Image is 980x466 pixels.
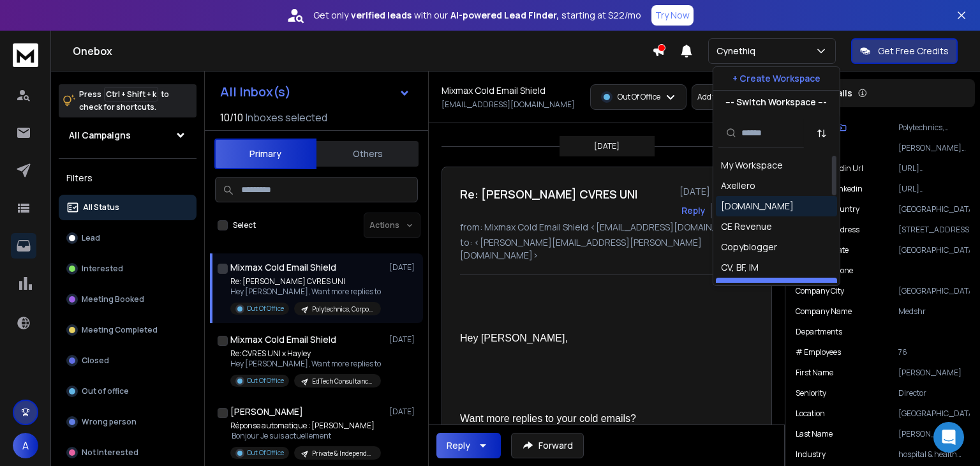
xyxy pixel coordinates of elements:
p: Interested [82,264,123,274]
div: CE Revenue [721,220,772,233]
p: EdTech Consultancies & Solution Providers (White-Label Model) / EU [312,377,373,386]
h1: All Inbox(s) [220,86,291,98]
p: + Create Workspace [732,72,820,85]
p: Not Interested [82,447,138,458]
button: Get Free Credits [851,38,958,64]
p: Company City [796,286,844,296]
button: Interested [59,256,197,282]
button: Reply [436,433,501,458]
div: Cynethiq [721,282,759,294]
span: 10 / 10 [220,110,243,125]
p: Out Of Office [247,448,284,458]
p: [DATE] [389,334,418,345]
p: [DATE] [594,141,620,151]
div: Copyblogger [721,241,777,253]
p: Lead [82,233,100,243]
button: A [13,433,38,458]
button: All Inbox(s) [210,79,420,105]
button: Forward [511,433,584,458]
p: Out of office [82,386,129,396]
p: to: <[PERSON_NAME][EMAIL_ADDRESS][PERSON_NAME][DOMAIN_NAME]> [460,236,754,262]
p: [DATE] [389,262,418,273]
p: Meeting Completed [82,325,158,335]
h1: All Campaigns [69,129,131,142]
h1: Mixmax Cold Email Shield [442,84,546,97]
p: Cynethiq [716,45,761,57]
p: [STREET_ADDRESS] [898,225,970,235]
div: Open Intercom Messenger [933,422,964,453]
p: 76 [898,347,970,357]
p: [GEOGRAPHIC_DATA] [898,409,970,419]
button: All Status [59,195,197,220]
p: First Name [796,368,833,378]
div: CV, BF, IM [721,261,759,274]
p: Get only with our starting at $22/mo [313,9,641,22]
p: [GEOGRAPHIC_DATA] [898,286,970,296]
p: Out Of Office [247,376,284,386]
p: Polytechnics, Corporate Training Divisions & Digital Skills NGOs / [GEOGRAPHIC_DATA] [898,123,970,133]
p: Seniority [796,388,826,398]
button: Primary [214,139,316,169]
div: [DOMAIN_NAME] [721,200,794,213]
p: Réponse automatique : [PERSON_NAME] [230,421,381,431]
p: All Status [83,202,119,213]
h1: [PERSON_NAME] [230,405,303,418]
p: [PERSON_NAME][EMAIL_ADDRESS][PERSON_NAME][DOMAIN_NAME] [898,143,970,153]
h1: Mixmax Cold Email Shield [230,261,336,274]
p: [DATE] : 10:55 am [679,185,754,198]
strong: verified leads [351,9,412,22]
p: Re: CVRES UNI x Hayley [230,349,381,359]
p: Closed [82,356,109,366]
p: [URL][DOMAIN_NAME][PERSON_NAME] [898,163,970,174]
p: Try Now [655,9,690,22]
button: Wrong person [59,409,197,435]
p: [PERSON_NAME] [898,368,970,378]
p: --- Switch Workspace --- [725,96,827,109]
p: [PERSON_NAME] [898,429,970,439]
p: Hey [PERSON_NAME], Want more replies to [230,359,381,369]
p: [GEOGRAPHIC_DATA] [898,245,970,255]
button: Try Now [651,5,694,26]
button: All Campaigns [59,123,197,148]
img: logo [13,43,38,67]
button: Meeting Completed [59,317,197,343]
p: Add to [697,92,719,102]
p: Out Of Office [618,92,660,102]
p: Last Name [796,429,833,439]
p: [GEOGRAPHIC_DATA] [898,204,970,214]
div: My Workspace [721,159,783,172]
span: Ctrl + Shift + k [104,87,158,101]
p: Hey [PERSON_NAME], Want more replies to [230,287,381,297]
p: Company Name [796,306,852,317]
button: Lead [59,225,197,251]
p: Medshr [898,306,970,317]
p: Re: [PERSON_NAME] CVRES UNI [230,276,381,287]
p: location [796,409,825,419]
div: Reply [447,439,470,452]
div: Hey [PERSON_NAME], [460,332,743,345]
div: Axellero [721,179,755,192]
h3: Filters [59,169,197,187]
button: + Create Workspace [713,67,840,90]
button: Out of office [59,379,197,404]
p: # Employees [796,347,841,357]
p: Bonjour Je suis actuellement [230,431,381,441]
p: Out Of Office [247,304,284,313]
label: Select [233,220,256,230]
button: Closed [59,348,197,373]
button: Reply [681,204,706,217]
p: Director [898,388,970,398]
p: Press to check for shortcuts. [79,88,169,114]
h3: Inboxes selected [246,110,327,125]
h1: Mixmax Cold Email Shield [230,333,336,346]
button: Sort by Sort A-Z [809,121,835,146]
div: Want more replies to your cold emails? [460,412,743,426]
p: Get Free Credits [878,45,949,57]
p: [DATE] [389,407,418,417]
p: Meeting Booked [82,294,144,304]
p: Private & Independent Universities + International Branch Campuses / [GEOGRAPHIC_DATA] [312,449,373,458]
p: from: Mixmax Cold Email Shield <[EMAIL_ADDRESS][DOMAIN_NAME]> [460,221,754,234]
h1: Onebox [73,43,652,59]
